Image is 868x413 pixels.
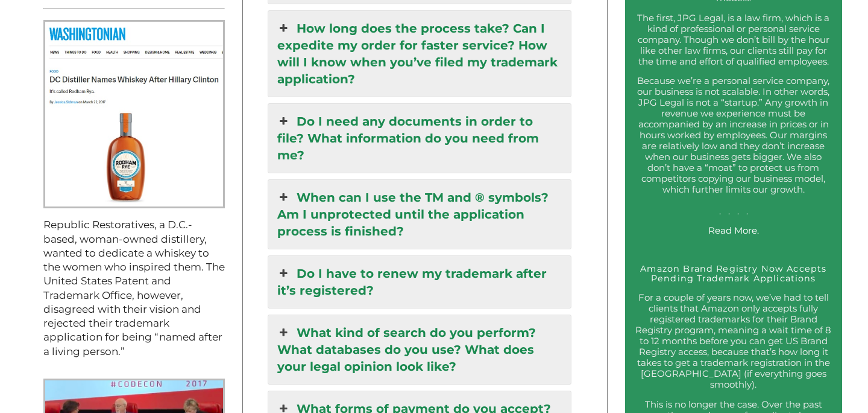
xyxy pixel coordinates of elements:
[268,104,571,173] a: Do I need any documents in order to file? What information do you need from me?
[634,13,833,67] p: The first, JPG Legal, is a law firm, which is a kind of professional or personal service company....
[708,225,759,236] a: Read More.
[640,263,826,284] a: Amazon Brand Registry Now Accepts Pending Trademark Applications
[268,315,571,384] a: What kind of search do you perform? What databases do you use? What does your legal opinion look ...
[634,292,833,390] p: For a couple of years now, we’ve had to tell clients that Amazon only accepts fully registered tr...
[268,11,571,97] a: How long does the process take? Can I expedite my order for faster service? How will I know when ...
[268,180,571,249] a: When can I use the TM and ® symbols? Am I unprotected until the application process is finished?
[43,20,225,208] img: Rodham Rye People Screenshot
[268,256,571,308] a: Do I have to renew my trademark after it’s registered?
[634,75,833,217] p: Because we’re a personal service company, our business is not scalable. In other words, JPG Legal...
[43,218,225,359] p: Republic Restoratives, a D.C.-based, woman-owned distillery, wanted to dedicate a whiskey to the ...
